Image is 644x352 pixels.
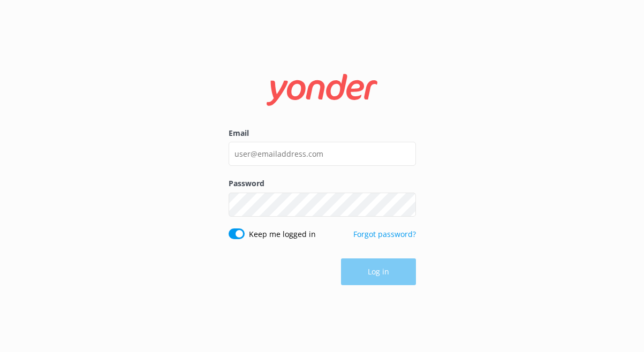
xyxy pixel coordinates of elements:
[229,142,416,166] input: user@emailaddress.com
[229,178,416,189] label: Password
[353,229,416,239] a: Forgot password?
[249,228,316,240] label: Keep me logged in
[229,127,416,139] label: Email
[395,194,416,215] button: Show password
